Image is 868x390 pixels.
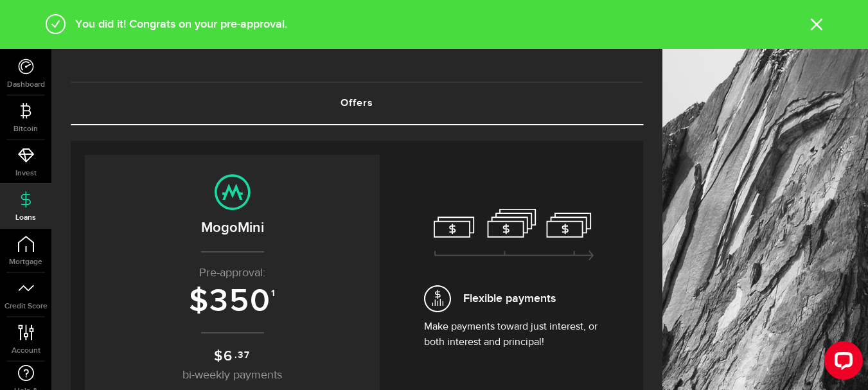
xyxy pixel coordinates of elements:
[182,369,282,381] span: bi-weekly payments
[424,319,604,350] p: Make payments toward just interest, or both interest and principal!
[98,217,367,238] h2: MogoMini
[209,282,271,321] span: 350
[214,348,224,365] span: $
[71,83,643,124] a: Offers
[235,348,251,362] sup: .37
[271,288,276,299] sup: 1
[98,265,367,282] p: Pre-approval:
[814,336,868,390] iframe: LiveChat chat widget
[66,16,810,33] div: You did it! Congrats on your pre-approval.
[189,282,209,321] span: $
[71,82,643,125] ul: Tabs Navigation
[463,290,556,307] span: Flexible payments
[224,348,233,365] span: 6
